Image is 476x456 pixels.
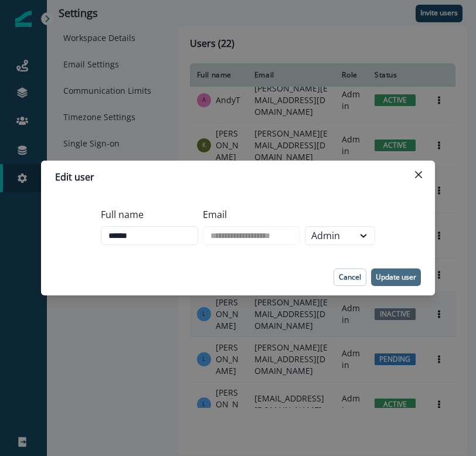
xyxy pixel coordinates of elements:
div: Admin [311,229,348,243]
button: Close [409,165,428,184]
p: Edit user [55,170,94,184]
button: Cancel [334,268,366,286]
button: Update user [371,268,421,286]
p: Full name [101,207,144,222]
p: Update user [376,273,416,281]
p: Email [203,207,227,222]
p: Cancel [339,273,361,281]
